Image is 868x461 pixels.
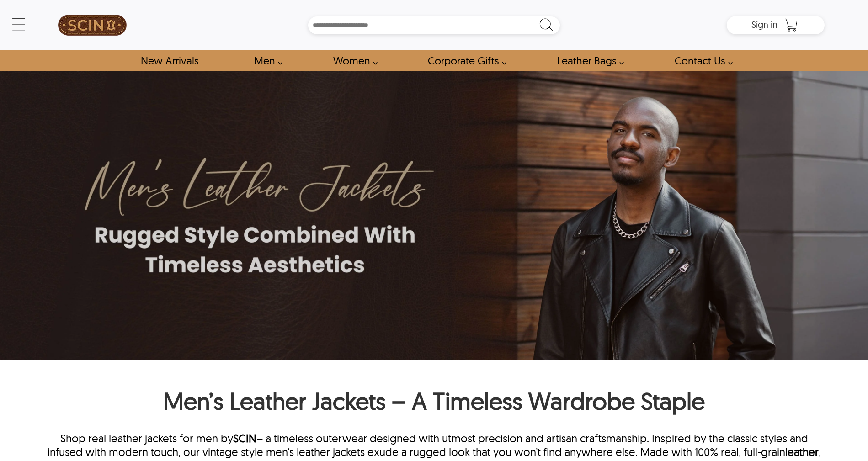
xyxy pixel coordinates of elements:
a: Shop Leather Corporate Gifts [417,50,511,71]
a: SCIN [43,5,141,46]
a: shop men's leather jackets [244,50,288,71]
a: Shop Leather Bags [547,50,629,71]
span: Sign in [751,19,777,30]
a: Shopping Cart [782,18,800,32]
a: Shop New Arrivals [130,50,208,71]
a: contact-us [664,50,738,71]
a: SCIN [233,431,256,445]
a: leather [785,445,819,459]
img: SCIN [58,5,127,46]
a: Sign in [751,22,777,29]
a: Shop Women Leather Jackets [323,50,383,71]
h1: Men’s Leather Jackets – A Timeless Wardrobe Staple [43,386,825,420]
